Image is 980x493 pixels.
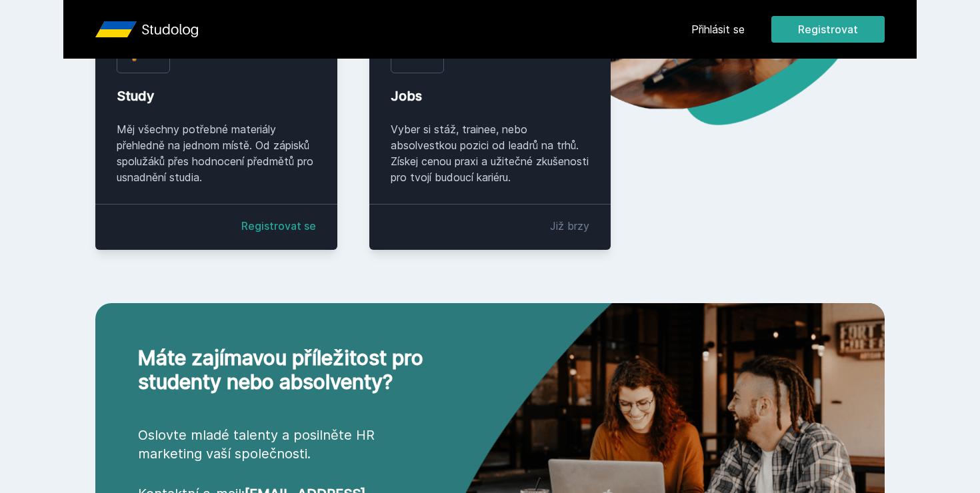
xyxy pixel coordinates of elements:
div: Měj všechny potřebné materiály přehledně na jednom místě. Od zápisků spolužáků přes hodnocení pře... [117,121,316,185]
div: Study [117,87,316,105]
a: Přihlásit se [691,21,745,37]
p: Oslovte mladé talenty a posilněte HR marketing vaší společnosti. [138,426,437,463]
h2: Máte zajímavou příležitost pro studenty nebo absolventy? [138,346,437,394]
a: Registrovat se [241,218,316,234]
button: Registrovat [771,16,885,43]
div: Již brzy [550,218,589,234]
div: Jobs [391,87,590,105]
div: Vyber si stáž, trainee, nebo absolvestkou pozici od leadrů na trhů. Získej cenou praxi a užitečné... [391,121,590,185]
